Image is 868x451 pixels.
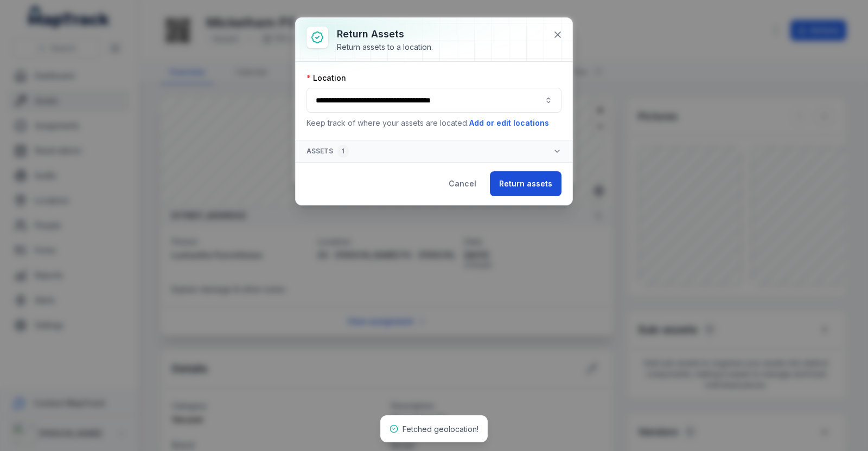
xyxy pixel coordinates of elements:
[403,424,478,434] span: Fetched geolocation!
[307,117,561,129] p: Keep track of where your assets are located.
[337,27,433,42] h3: Return assets
[337,42,433,53] div: Return assets to a location.
[490,171,561,196] button: Return assets
[337,145,349,158] div: 1
[469,117,550,129] button: Add or edit locations
[307,145,349,158] span: Assets
[307,73,346,83] label: Location
[439,171,486,196] button: Cancel
[296,140,572,162] button: Assets1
